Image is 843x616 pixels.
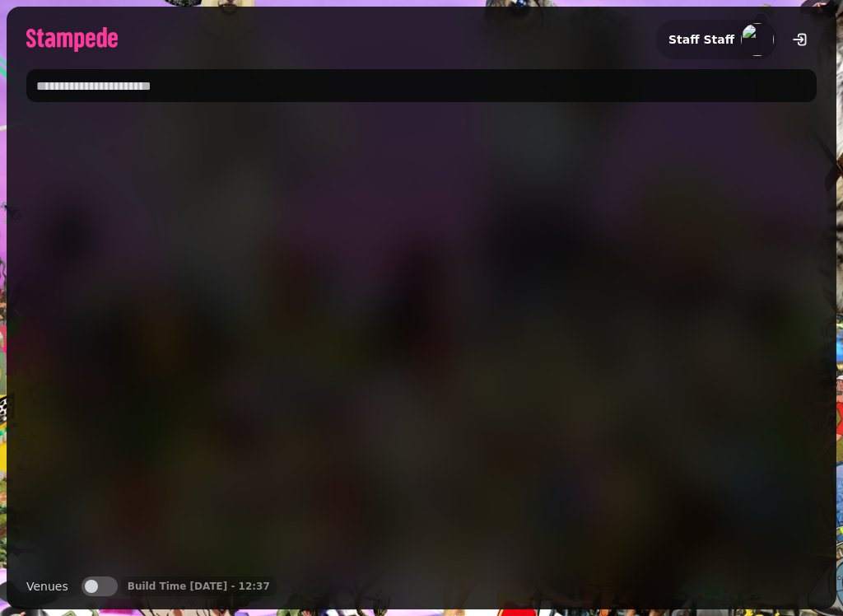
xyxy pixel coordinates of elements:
img: logo [26,27,118,52]
button: logout [784,23,817,56]
label: Venues [26,576,68,596]
img: aHR0cHM6Ly93d3cuZ3JhdmF0YXIuY29tL2F2YXRhci9lOGUxYzE3MGEwZjIwZTQzMjgyNzc1OWQyODkwZTcwYz9zPTE1MCZkP... [741,23,774,56]
p: Build Time [DATE] - 12:37 [128,580,270,593]
h2: Staff Staff [668,31,734,48]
